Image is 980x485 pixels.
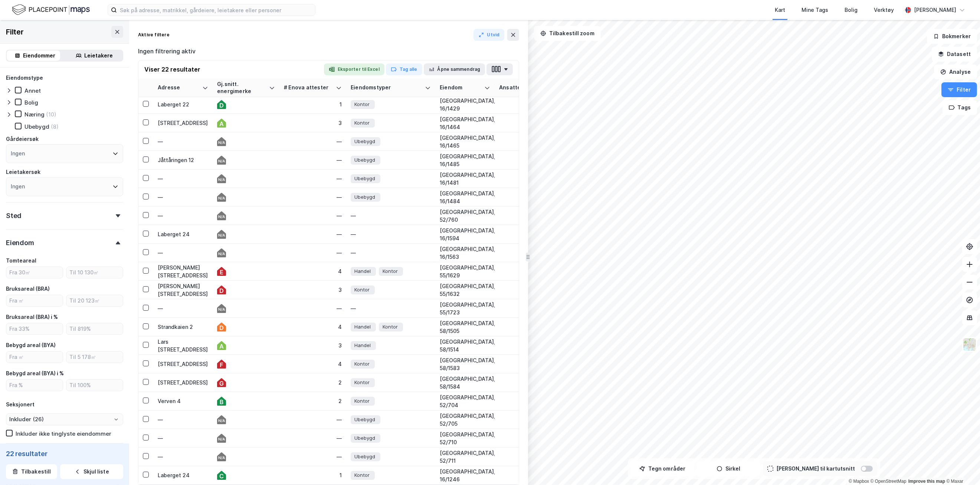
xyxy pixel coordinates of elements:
[6,284,50,293] div: Bruksareal (BRA)
[51,123,59,130] div: (8)
[440,115,490,131] div: [GEOGRAPHIC_DATA], 16/1464
[845,6,858,14] div: Bolig
[849,479,869,484] a: Mapbox
[158,138,208,145] div: —
[284,286,342,294] div: 3
[499,100,538,108] div: 579
[158,282,208,298] div: [PERSON_NAME][STREET_ADDRESS]
[158,119,208,127] div: [STREET_ADDRESS]
[217,81,266,95] div: Gj.snitt. energimerke
[85,51,113,60] div: Leietakere
[440,430,490,446] div: [GEOGRAPHIC_DATA], 52/710
[499,434,538,442] div: 0
[351,209,431,222] div: —
[284,212,342,220] div: —
[6,295,63,306] input: Fra ㎡
[6,267,63,278] input: Fra 30㎡
[16,430,111,437] div: Inkluder ikke tinglyste eiendommer
[6,352,63,363] input: Fra ㎡
[499,286,538,294] div: 94
[66,295,123,306] input: Til 20 123㎡
[158,193,208,201] div: —
[6,238,34,247] div: Eiendom
[351,84,422,91] div: Eiendomstyper
[6,168,40,176] div: Leietakersøk
[284,360,342,368] div: 4
[284,193,342,201] div: —
[144,65,200,74] div: Viser 22 resultater
[440,227,490,242] div: [GEOGRAPHIC_DATA], 16/1594
[354,175,375,182] span: Ubebygd
[499,156,538,164] div: 0
[499,471,538,479] div: 961
[440,84,481,91] div: Eiendom
[158,471,208,479] div: Laberget 24
[24,99,38,106] div: Bolig
[499,453,538,461] div: 0
[499,249,538,257] div: 0
[6,256,36,265] div: Tomteareal
[354,156,375,164] span: Ubebygd
[354,342,371,349] span: Handel
[284,304,342,312] div: —
[6,380,63,391] input: Fra %
[440,412,490,428] div: [GEOGRAPHIC_DATA], 52/705
[6,341,56,350] div: Bebygd areal (BYA)
[284,249,342,257] div: —
[158,84,199,91] div: Adresse
[775,6,785,14] div: Kart
[934,65,977,79] button: Analyse
[6,26,24,38] div: Filter
[158,360,208,368] div: [STREET_ADDRESS]
[943,449,980,485] div: Chat Widget
[383,323,398,331] span: Kontor
[6,313,58,321] div: Bruksareal (BRA) i %
[354,323,371,331] span: Handel
[354,138,375,145] span: Ubebygd
[117,4,315,16] input: Søk på adresse, matrikkel, gårdeiere, leietakere eller personer
[874,6,894,14] div: Verktøy
[6,369,64,378] div: Bebygd areal (BYA) i %
[12,3,90,16] img: logo.f888ab2527a4732fd821a326f86c7f29.svg
[440,375,490,390] div: [GEOGRAPHIC_DATA], 58/1584
[66,267,123,278] input: Til 10 130㎡
[158,156,208,164] div: Jåttåringen 12
[284,84,333,91] div: # Enova attester
[499,230,538,238] div: 1 540
[284,175,342,182] div: —
[354,193,375,201] span: Ubebygd
[24,87,41,94] div: Annet
[6,449,123,458] div: 22 resultater
[440,264,490,279] div: [GEOGRAPHIC_DATA], 55/1629
[158,212,208,220] div: —
[424,63,485,75] button: Åpne sammendrag
[11,182,25,191] div: Ingen
[284,397,342,405] div: 2
[440,301,490,316] div: [GEOGRAPHIC_DATA], 55/1723
[354,416,375,423] span: Ubebygd
[6,135,39,143] div: Gårdeiersøk
[284,453,342,461] div: —
[284,323,342,331] div: 4
[499,379,538,386] div: 53
[284,416,342,423] div: —
[440,282,490,298] div: [GEOGRAPHIC_DATA], 55/1632
[440,152,490,168] div: [GEOGRAPHIC_DATA], 16/1485
[284,434,342,442] div: —
[386,63,422,75] button: Tag alle
[284,138,342,145] div: —
[158,249,208,257] div: —
[631,461,694,476] button: Tegn områder
[284,471,342,479] div: 1
[776,464,855,473] div: [PERSON_NAME] til kartutsnitt
[440,189,490,205] div: [GEOGRAPHIC_DATA], 16/1484
[158,416,208,423] div: —
[324,63,384,75] button: Eksporter til Excel
[440,449,490,465] div: [GEOGRAPHIC_DATA], 52/711
[284,267,342,275] div: 4
[46,111,56,118] div: (10)
[914,6,956,14] div: [PERSON_NAME]
[499,416,538,423] div: 0
[158,434,208,442] div: —
[158,453,208,461] div: —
